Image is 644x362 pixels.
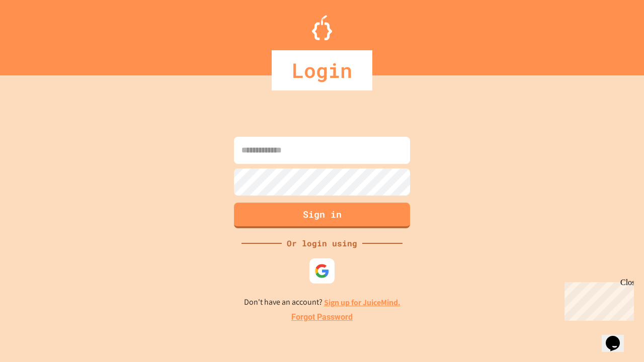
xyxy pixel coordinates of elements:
button: Sign in [234,203,410,228]
div: Login [272,50,372,90]
img: Logo.svg [312,15,332,40]
a: Forgot Password [291,311,353,323]
div: Or login using [282,237,362,249]
div: Chat with us now!Close [4,4,69,64]
iframe: chat widget [602,322,634,352]
img: google-icon.svg [314,263,330,279]
p: Don't have an account? [244,296,400,309]
a: Sign up for JuiceMind. [324,297,400,308]
iframe: chat widget [560,278,634,321]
